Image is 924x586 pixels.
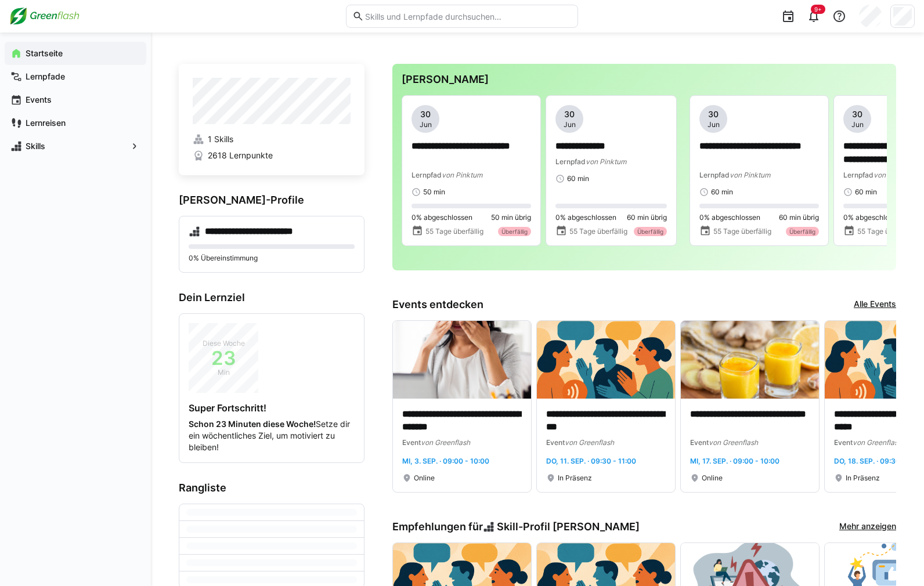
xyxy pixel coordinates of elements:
[709,438,758,447] span: von Greenflash
[690,457,779,465] span: Mi, 17. Sep. · 09:00 - 10:00
[546,438,565,447] span: Event
[412,171,442,179] span: Lernpfad
[846,473,880,483] span: In Präsenz
[442,171,482,179] span: von Pinktum
[179,194,364,207] h3: [PERSON_NAME]-Profile
[779,213,819,222] span: 60 min übrig
[208,133,233,145] span: 1 Skills
[420,108,431,120] span: 30
[814,6,822,13] span: 9+
[420,120,432,129] span: Jun
[208,150,273,161] span: 2618 Lernpunkte
[874,171,914,179] span: von Pinktum
[852,108,862,120] span: 30
[843,213,904,222] span: 0% abgeschlossen
[699,171,730,179] span: Lernpfad
[491,213,531,222] span: 50 min übrig
[569,227,627,236] span: 55 Tage überfällig
[708,120,720,129] span: Jun
[402,73,887,86] h3: [PERSON_NAME]
[857,227,915,236] span: 55 Tage überfällig
[708,108,719,120] span: 30
[634,227,667,236] div: Überfällig
[555,157,586,166] span: Lernpfad
[425,227,483,236] span: 55 Tage überfällig
[627,213,667,222] span: 60 min übrig
[851,120,864,129] span: Jun
[834,438,853,447] span: Event
[567,174,589,183] span: 60 min
[498,227,531,236] div: Überfällig
[421,438,470,447] span: von Greenflash
[853,438,902,447] span: von Greenflash
[189,419,316,429] strong: Schon 23 Minuten diese Woche!
[558,473,592,483] span: In Präsenz
[690,438,709,447] span: Event
[189,418,355,453] p: Setze dir ein wöchentliches Ziel, um motiviert zu bleiben!
[392,298,483,311] h3: Events entdecken
[189,254,355,263] p: 0% Übereinstimmung
[713,227,771,236] span: 55 Tage überfällig
[537,321,675,399] img: image
[711,187,733,197] span: 60 min
[730,171,770,179] span: von Pinktum
[412,213,472,222] span: 0% abgeschlossen
[586,157,626,166] span: von Pinktum
[414,473,435,483] span: Online
[193,133,351,145] a: 1 Skills
[681,321,819,399] img: image
[423,187,445,197] span: 50 min
[843,171,874,179] span: Lernpfad
[393,321,531,399] img: image
[786,227,819,236] div: Überfällig
[546,457,636,465] span: Do, 11. Sep. · 09:30 - 11:00
[702,473,723,483] span: Online
[839,520,896,533] a: Mehr anzeigen
[179,482,364,494] h3: Rangliste
[392,520,640,533] h3: Empfehlungen für
[497,520,640,533] span: Skill-Profil [PERSON_NAME]
[854,298,896,311] a: Alle Events
[564,120,576,129] span: Jun
[565,438,614,447] span: von Greenflash
[699,213,760,222] span: 0% abgeschlossen
[402,457,489,465] span: Mi, 3. Sep. · 09:00 - 10:00
[855,187,877,197] span: 60 min
[179,291,364,304] h3: Dein Lernziel
[402,438,421,447] span: Event
[189,402,355,414] h4: Super Fortschritt!
[564,108,575,120] span: 30
[555,213,616,222] span: 0% abgeschlossen
[364,11,572,21] input: Skills und Lernpfade durchsuchen…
